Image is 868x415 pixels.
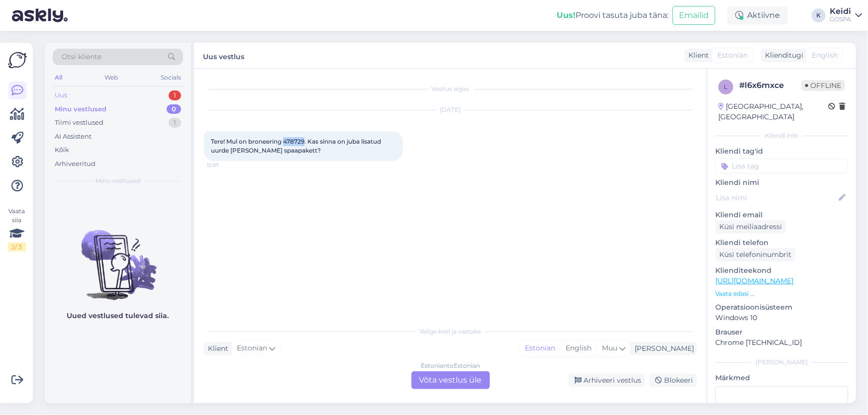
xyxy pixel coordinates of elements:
div: Küsi telefoninumbrit [715,248,795,261]
div: All [53,71,64,84]
p: Vaata edasi ... [715,289,848,298]
div: Blokeeri [649,374,697,387]
span: Estonian [717,50,748,61]
p: Chrome [TECHNICAL_ID] [715,337,848,348]
div: Proovi tasuta juba täna: [557,9,669,21]
span: Otsi kliente [62,52,101,62]
span: l [724,83,728,90]
div: 1 [169,118,181,128]
div: Estonian to Estonian [421,361,480,370]
div: Kõik [55,145,69,155]
span: Muu [602,343,617,352]
span: Minu vestlused [96,176,140,185]
a: KeidiGOSPA [830,7,862,23]
input: Lisa nimi [716,192,837,203]
p: Uued vestlused tulevad siia. [67,311,169,321]
span: English [812,50,838,61]
div: [PERSON_NAME] [715,358,848,367]
p: Kliendi tag'id [715,146,848,157]
div: Arhiveeri vestlus [569,374,645,387]
button: Emailid [673,6,715,25]
p: Operatsioonisüsteem [715,302,848,313]
b: Uus! [557,10,576,20]
span: Tere! Mul on broneering 478729. Kas sinna on juba lisatud uurde [PERSON_NAME] spaapakett? [211,138,383,154]
label: Uus vestlus [203,49,244,62]
p: Märkmed [715,373,848,383]
p: Windows 10 [715,313,848,323]
div: Arhiveeritud [55,159,96,169]
div: Estonian [520,341,560,356]
div: Klient [684,50,709,61]
div: Küsi meiliaadressi [715,220,786,234]
div: GOSPA [830,15,851,23]
div: Keidi [830,7,851,15]
div: Tiimi vestlused [55,118,103,128]
div: [GEOGRAPHIC_DATA], [GEOGRAPHIC_DATA] [718,101,828,122]
p: Kliendi telefon [715,238,848,248]
div: Klient [204,343,228,354]
div: # l6x6mxce [739,80,801,91]
p: Brauser [715,327,848,337]
a: [URL][DOMAIN_NAME] [715,276,793,285]
div: Web [103,71,120,84]
div: Minu vestlused [55,104,106,114]
div: Vaata siia [8,207,26,251]
span: 12:57 [207,162,244,169]
p: Kliendi nimi [715,177,848,188]
span: Estonian [237,343,267,354]
div: English [560,341,596,356]
img: Askly Logo [8,51,27,70]
div: 0 [167,104,181,114]
p: Klienditeekond [715,265,848,276]
div: [DATE] [204,105,697,114]
div: AI Assistent [55,132,92,142]
div: K [812,8,826,22]
div: Aktiivne [727,6,788,24]
div: Uus [55,90,67,100]
div: Socials [159,71,183,84]
div: Võta vestlus üle [411,371,490,389]
div: Klienditugi [761,50,803,61]
span: Offline [801,80,845,91]
div: 2 / 3 [8,243,26,251]
img: No chats [45,212,191,302]
div: Vestlus algas [204,84,697,93]
div: Valige keel ja vastake [204,327,697,336]
div: Kliendi info [715,131,848,140]
p: Kliendi email [715,210,848,220]
div: [PERSON_NAME] [631,343,694,354]
div: 1 [169,90,181,100]
input: Lisa tag [715,159,848,173]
